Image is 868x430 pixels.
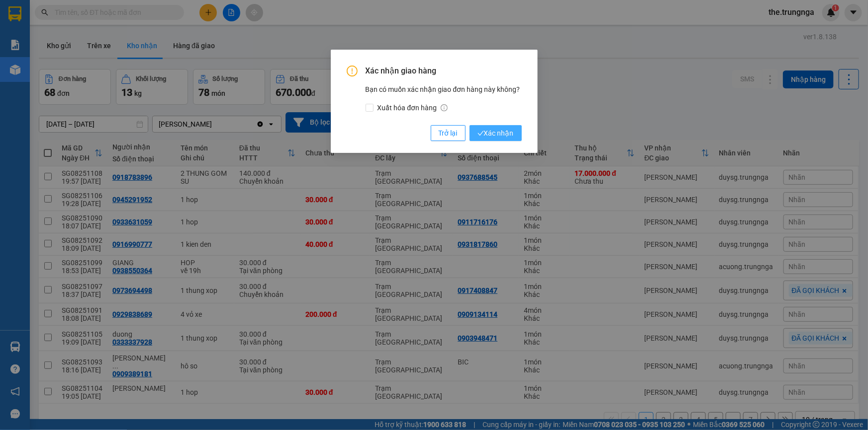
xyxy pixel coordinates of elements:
div: Bạn có muốn xác nhận giao đơn hàng này không? [366,84,522,113]
span: check [478,130,484,137]
span: Trở lại [439,128,458,139]
button: checkXác nhận [470,125,522,141]
button: Trở lại [431,125,466,141]
span: Xác nhận [478,128,514,139]
span: Xuất hóa đơn hàng [374,102,452,113]
span: Xác nhận giao hàng [366,66,522,76]
span: exclamation-circle [347,66,358,76]
span: info-circle [441,104,448,111]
